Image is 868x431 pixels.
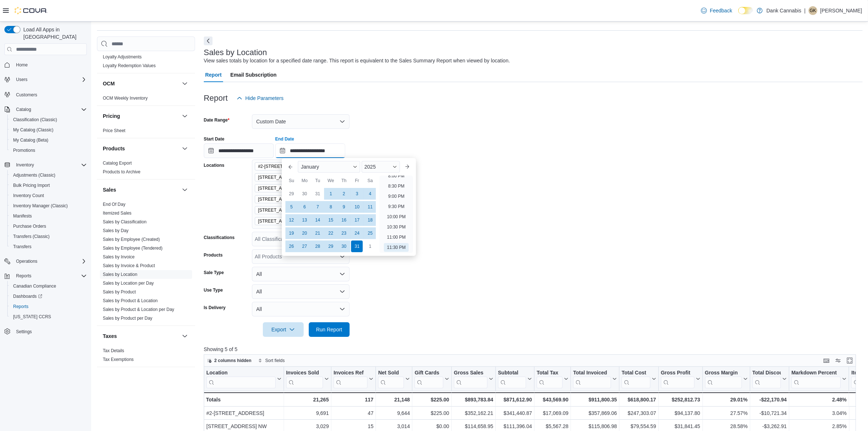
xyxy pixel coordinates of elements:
[13,90,87,99] span: Customers
[351,214,363,226] div: day-17
[364,175,376,186] div: Sa
[13,117,57,123] span: Classification (Classic)
[1,89,90,100] button: Customers
[204,162,225,168] label: Locations
[10,181,53,190] a: Bulk Pricing Import
[7,201,90,211] button: Inventory Manager (Classic)
[364,240,376,252] div: day-1
[537,370,563,377] div: Total Tax
[10,312,54,321] a: [US_STATE] CCRS
[385,202,408,211] li: 9:30 PM
[10,222,87,231] span: Purchase Orders
[103,307,174,312] a: Sales by Product & Location per Day
[252,284,350,299] button: All
[312,227,323,239] div: day-21
[103,281,154,286] a: Sales by Location per Day
[845,356,854,365] button: Enter fullscreen
[180,332,189,340] button: Taxes
[378,370,404,388] div: Net Sold
[103,80,179,87] button: OCM
[498,370,532,388] button: Subtotal
[285,240,297,252] div: day-26
[7,291,90,301] a: Dashboards
[573,370,611,377] div: Total Invoiced
[263,322,304,337] button: Export
[13,213,32,219] span: Manifests
[7,221,90,231] button: Purchase Orders
[230,68,277,82] span: Email Subscription
[97,159,195,179] div: Products
[299,214,310,226] div: day-13
[338,240,350,252] div: day-30
[622,370,650,377] div: Total Cost
[103,112,179,120] button: Pricing
[752,370,787,388] button: Total Discount
[834,356,842,365] button: Display options
[10,126,87,134] span: My Catalog (Classic)
[573,370,617,388] button: Total Invoiced
[234,91,287,105] button: Hide Parameters
[766,6,801,15] p: Dank Cannabis
[16,273,31,279] span: Reports
[364,214,376,226] div: day-18
[103,186,179,193] button: Sales
[285,161,296,173] button: Previous Month
[10,282,59,290] a: Canadian Compliance
[10,212,35,220] a: Manifests
[286,370,323,388] div: Invoices Sold
[791,370,846,388] button: Markdown Percent
[10,181,87,190] span: Bulk Pricing Import
[103,219,147,224] a: Sales by Classification
[103,254,135,259] a: Sales by Invoice
[338,188,350,200] div: day-2
[10,292,45,301] a: Dashboards
[204,252,223,258] label: Products
[103,316,152,321] a: Sales by Product per Day
[791,370,841,377] div: Markdown Percent
[10,222,49,231] a: Purchase Orders
[384,223,408,231] li: 10:30 PM
[339,254,345,259] button: Open list of options
[385,192,408,201] li: 9:00 PM
[206,370,281,388] button: Location
[103,54,142,59] a: Loyalty Adjustments
[13,75,30,84] button: Users
[7,301,90,312] button: Reports
[7,135,90,145] button: My Catalog (Beta)
[103,95,148,101] span: OCM Weekly Inventory
[338,214,350,226] div: day-16
[573,370,611,388] div: Total Invoiced
[258,185,301,192] span: [STREET_ADDRESS]
[10,232,87,241] span: Transfers (Classic)
[204,94,228,103] h3: Report
[103,169,140,174] a: Products to Archive
[103,80,115,87] h3: OCM
[204,57,510,65] div: View sales totals by location for a specified date range. This report is equivalent to the Sales ...
[13,272,87,280] span: Reports
[103,201,125,207] span: End Of Day
[10,146,38,155] a: Promotions
[7,211,90,221] button: Manifests
[16,329,32,335] span: Settings
[10,212,87,220] span: Manifests
[364,227,376,239] div: day-25
[414,370,443,377] div: Gift Cards
[738,7,754,15] input: Dark Mode
[103,128,125,133] a: Price Sheet
[7,312,90,322] button: [US_STATE] CCRS
[10,171,58,180] a: Adjustments (Classic)
[334,370,367,377] div: Invoices Ref
[385,172,408,180] li: 8:00 PM
[10,191,87,200] span: Inventory Count
[498,370,526,377] div: Subtotal
[10,146,87,155] span: Promotions
[255,184,311,192] span: 2-1603 62nd Ave SE
[378,370,410,388] button: Net Sold
[325,240,336,252] div: day-29
[7,180,90,191] button: Bulk Pricing Import
[325,175,336,186] div: We
[103,161,132,166] a: Catalog Export
[97,53,195,73] div: Loyalty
